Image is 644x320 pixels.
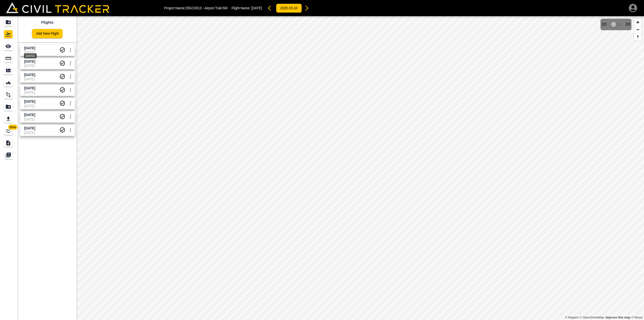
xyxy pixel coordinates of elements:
canvas: Map [77,16,644,320]
span: 3D [625,22,630,27]
p: Project Name: 25GC0013 - Airport Trail-SM [164,6,227,10]
button: 2025-15-10 [276,4,302,13]
a: Map feedback [606,316,630,319]
button: Zoom out [634,26,641,33]
p: Flight Name: [231,6,262,10]
span: [DATE] [251,6,262,10]
a: Maxar [631,316,643,319]
button: Reset bearing to north [634,33,641,41]
div: [DATE] [24,53,37,58]
span: 2D [601,22,607,27]
img: Civil Tracker [6,2,109,13]
button: Zoom in [634,19,641,26]
a: OpenStreetMap [580,316,604,319]
a: Mapbox [565,316,579,319]
span: 3D model not uploaded yet [609,20,623,29]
